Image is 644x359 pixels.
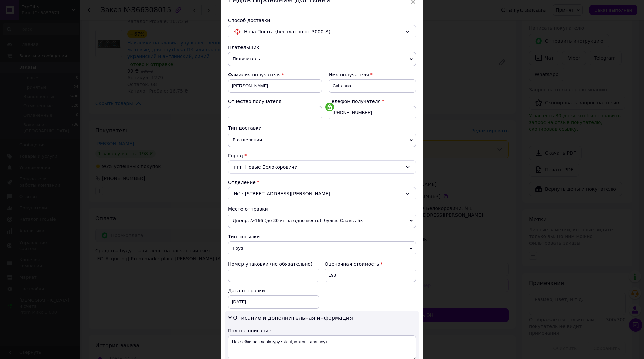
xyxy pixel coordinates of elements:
[228,72,281,77] span: Фамилия получателя
[228,261,319,267] div: Номер упаковки (не обязательно)
[228,241,416,255] span: Груз
[228,187,416,200] div: №1: [STREET_ADDRESS][PERSON_NAME]
[228,152,416,159] div: Город
[329,99,381,104] span: Телефон получателя
[228,17,416,24] div: Способ доставки
[228,99,281,104] span: Отчество получателя
[228,206,268,212] span: Место отправки
[228,287,319,294] div: Дата отправки
[228,214,416,228] span: Днепр: №166 (до 30 кг на одно место): бульв. Славы, 5к
[228,44,259,50] span: Плательщик
[233,315,353,321] span: Описание и дополнительная информация
[325,261,416,267] div: Оценочная стоимость
[244,28,402,35] span: Нова Пошта (бесплатно от 3000 ₴)
[228,234,260,239] span: Тип посылки
[329,106,416,119] input: +380
[329,72,369,77] span: Имя получателя
[228,52,416,66] span: Получатель
[228,179,416,186] div: Отделение
[228,125,262,131] span: Тип доставки
[228,160,416,174] div: пгт. Новые Белокоровичи
[228,133,416,147] span: В отделении
[228,327,416,334] div: Полное описание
